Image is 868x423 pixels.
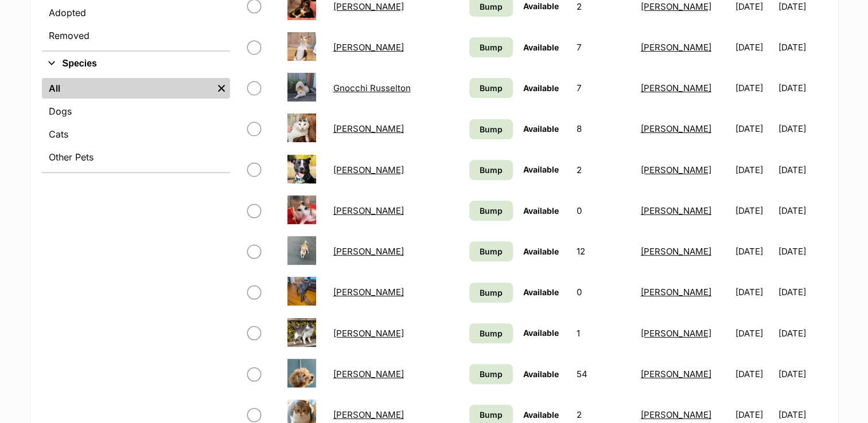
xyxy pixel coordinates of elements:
[523,369,559,379] span: Available
[333,83,411,93] a: Gnocchi Russelton
[333,42,404,53] a: [PERSON_NAME]
[469,364,513,384] a: Bump
[572,191,635,230] td: 0
[480,82,503,94] span: Bump
[42,2,230,23] a: Adopted
[480,1,503,13] span: Bump
[641,1,711,12] a: [PERSON_NAME]
[523,410,559,420] span: Available
[641,409,711,420] a: [PERSON_NAME]
[731,150,777,190] td: [DATE]
[641,205,711,216] a: [PERSON_NAME]
[779,150,825,190] td: [DATE]
[523,42,559,52] span: Available
[731,314,777,353] td: [DATE]
[572,354,635,394] td: 54
[731,191,777,230] td: [DATE]
[333,164,404,175] a: [PERSON_NAME]
[42,76,230,172] div: Species
[731,28,777,67] td: [DATE]
[779,68,825,108] td: [DATE]
[641,328,711,339] a: [PERSON_NAME]
[42,56,230,71] button: Species
[480,409,503,421] span: Bump
[523,206,559,216] span: Available
[287,318,316,347] img: Indigo Haliwell
[572,68,635,108] td: 7
[42,124,230,144] a: Cats
[779,354,825,394] td: [DATE]
[469,323,513,343] a: Bump
[779,109,825,148] td: [DATE]
[641,369,711,379] a: [PERSON_NAME]
[779,314,825,353] td: [DATE]
[641,287,711,297] a: [PERSON_NAME]
[480,164,503,176] span: Bump
[469,119,513,139] a: Bump
[523,1,559,11] span: Available
[287,113,316,142] img: Grace Buckingham
[523,124,559,134] span: Available
[523,164,559,174] span: Available
[333,1,404,12] a: [PERSON_NAME]
[480,205,503,217] span: Bump
[469,241,513,261] a: Bump
[523,287,559,297] span: Available
[469,37,513,57] a: Bump
[469,78,513,98] a: Bump
[731,354,777,394] td: [DATE]
[641,164,711,175] a: [PERSON_NAME]
[779,191,825,230] td: [DATE]
[572,150,635,190] td: 2
[213,78,230,99] a: Remove filter
[333,123,404,134] a: [PERSON_NAME]
[480,368,503,380] span: Bump
[641,246,711,257] a: [PERSON_NAME]
[523,328,559,338] span: Available
[779,28,825,67] td: [DATE]
[572,28,635,67] td: 7
[333,246,404,257] a: [PERSON_NAME]
[572,109,635,148] td: 8
[779,272,825,312] td: [DATE]
[480,287,503,299] span: Bump
[333,328,404,339] a: [PERSON_NAME]
[779,232,825,271] td: [DATE]
[480,41,503,53] span: Bump
[731,232,777,271] td: [DATE]
[469,201,513,221] a: Bump
[572,314,635,353] td: 1
[731,272,777,312] td: [DATE]
[42,25,230,46] a: Removed
[333,369,404,379] a: [PERSON_NAME]
[333,287,404,297] a: [PERSON_NAME]
[42,101,230,122] a: Dogs
[42,78,213,99] a: All
[572,232,635,271] td: 12
[731,109,777,148] td: [DATE]
[469,283,513,303] a: Bump
[333,205,404,216] a: [PERSON_NAME]
[480,123,503,135] span: Bump
[469,160,513,180] a: Bump
[731,68,777,108] td: [DATE]
[333,409,404,420] a: [PERSON_NAME]
[641,123,711,134] a: [PERSON_NAME]
[572,272,635,312] td: 0
[480,327,503,339] span: Bump
[523,246,559,256] span: Available
[641,42,711,53] a: [PERSON_NAME]
[480,245,503,257] span: Bump
[523,83,559,93] span: Available
[42,147,230,167] a: Other Pets
[641,83,711,93] a: [PERSON_NAME]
